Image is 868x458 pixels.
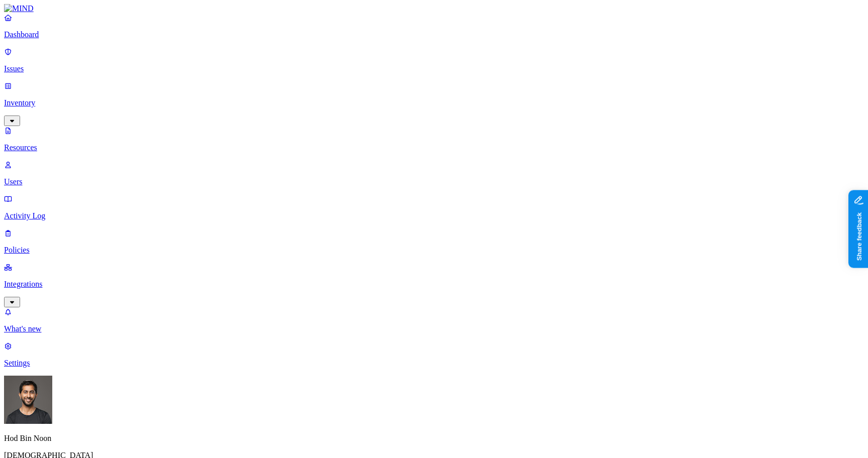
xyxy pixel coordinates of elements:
p: Settings [4,359,864,368]
p: What's new [4,324,864,333]
a: Policies [4,228,864,255]
p: Resources [4,143,864,152]
a: MIND [4,4,864,13]
a: What's new [4,307,864,333]
p: Dashboard [4,30,864,39]
a: Activity Log [4,194,864,220]
p: Integrations [4,280,864,289]
p: Inventory [4,98,864,107]
a: Integrations [4,263,864,306]
p: Issues [4,64,864,73]
img: MIND [4,4,34,13]
p: Users [4,177,864,186]
a: Settings [4,341,864,368]
img: Hod Bin Noon [4,376,52,424]
a: Resources [4,126,864,152]
a: Issues [4,47,864,73]
a: Users [4,160,864,186]
p: Hod Bin Noon [4,434,864,443]
a: Dashboard [4,13,864,39]
a: Inventory [4,81,864,125]
p: Activity Log [4,211,864,220]
p: Policies [4,246,864,255]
